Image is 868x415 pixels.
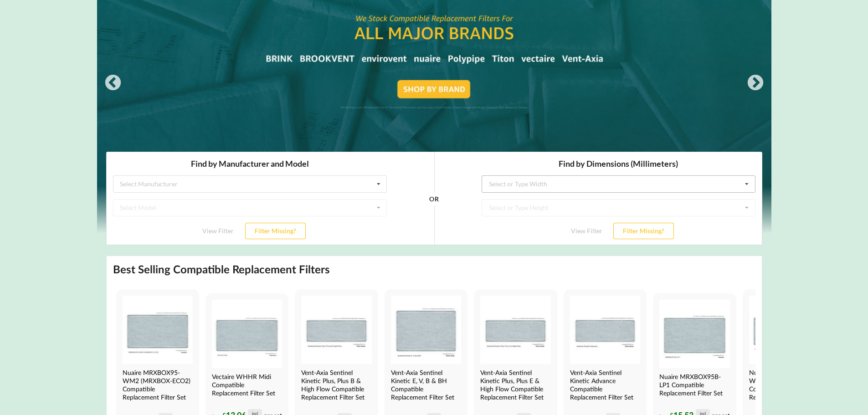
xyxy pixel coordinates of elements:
[570,296,640,364] img: Vent-Axia Sentinel Kinetic Advance Compatible MVHR Filter Replacement Set from MVHR.shop
[14,29,72,36] div: Select Manufacturer
[104,74,122,92] button: Previous
[375,7,649,17] h3: Find by Dimensions (Millimeters)
[7,7,281,17] h3: Find by Manufacturer and Model
[749,296,819,364] img: Nuaire MRXBOX95-WH1 Compatible MVHR Filter Replacement Set from MVHR.shop
[301,369,370,401] h4: Vent-Axia Sentinel Kinetic Plus, Plus B & High Flow Compatible Replacement Filter Set
[659,300,729,368] img: Nuaire MRXBOX95B-LP1 Compatible MVHR Filter Replacement Set from MVHR.shop
[570,369,638,401] h4: Vent-Axia Sentinel Kinetic Advance Compatible Replacement Filter Set
[113,262,330,277] h2: Best Selling Compatible Replacement Filters
[391,369,459,401] h4: Vent-Axia Sentinel Kinetic E, V, B & BH Compatible Replacement Filter Set
[212,300,282,368] img: Vectaire WHHR Midi Compatible MVHR Filter Replacement Set from MVHR.shop
[749,369,817,401] h4: Nuaire MRXBOX95-WH1 (MRXBOX-ECO3) Compatible Replacement Filter Set
[659,373,728,397] h4: Nuaire MRXBOX95B-LP1 Compatible Replacement Filter Set
[507,71,568,87] button: Filter Missing?
[746,74,765,92] button: Next
[212,373,280,397] h4: Vectaire WHHR Midi Compatible Replacement Filter Set
[323,47,333,94] div: OR
[123,296,193,364] img: Nuaire MRXBOX95-WM2 Compatible MVHR Filter Replacement Set from MVHR.shop
[383,29,441,36] div: Select or Type Width
[391,296,461,364] img: Vent-Axia Sentinel Kinetic E, V, B & BH Compatible MVHR Filter Replacement Set from MVHR.shop
[480,296,550,364] img: Vent-Axia Sentinel Kinetic Plus E & High Flow Compatible MVHR Filter Replacement Set from MVHR.shop
[480,369,549,401] h4: Vent-Axia Sentinel Kinetic Plus, Plus E & High Flow Compatible Replacement Filter Set
[301,296,371,364] img: Vent-Axia Sentinel Kinetic Plus, Plus B & High Flow Compatible MVHR Filter Replacement Set from M...
[139,71,200,87] button: Filter Missing?
[123,369,191,401] h4: Nuaire MRXBOX95-WM2 (MRXBOX-ECO2) Compatible Replacement Filter Set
